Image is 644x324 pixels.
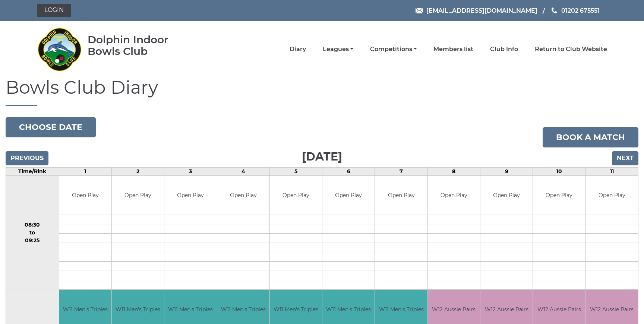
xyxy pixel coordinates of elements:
a: Competitions [370,45,417,53]
td: Open Play [375,176,427,215]
img: Email [416,8,423,13]
a: Login [37,4,71,17]
h1: Bowls Club Diary [6,78,638,106]
td: Open Play [112,176,164,215]
div: Dolphin Indoor Bowls Club [88,34,192,57]
td: 1 [59,167,111,175]
a: Club Info [490,45,518,53]
td: 08:30 to 09:25 [6,175,59,290]
span: [EMAIL_ADDRESS][DOMAIN_NAME] [426,7,537,14]
img: Dolphin Indoor Bowls Club [37,23,82,75]
a: Phone us 01202 675551 [550,6,600,15]
td: Time/Rink [6,167,59,175]
td: Open Play [164,176,217,215]
input: Next [612,151,638,165]
a: Book a match [543,127,638,147]
td: 6 [322,167,375,175]
img: Phone us [552,7,557,13]
a: Diary [290,45,306,53]
td: Open Play [322,176,375,215]
td: 8 [427,167,480,175]
td: 10 [533,167,585,175]
td: Open Play [533,176,585,215]
input: Previous [6,151,48,165]
a: Return to Club Website [535,45,607,53]
td: Open Play [217,176,269,215]
td: Open Play [59,176,111,215]
td: Open Play [480,176,533,215]
td: 3 [164,167,217,175]
a: Leagues [323,45,353,53]
td: 2 [111,167,164,175]
button: Choose date [6,117,96,137]
td: Open Play [428,176,480,215]
td: 7 [375,167,427,175]
span: 01202 675551 [561,7,600,14]
td: 4 [217,167,269,175]
a: Members list [433,45,473,53]
td: 5 [269,167,322,175]
td: 11 [585,167,638,175]
td: Open Play [270,176,322,215]
td: 9 [480,167,533,175]
a: Email [EMAIL_ADDRESS][DOMAIN_NAME] [416,6,537,15]
td: Open Play [586,176,638,215]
